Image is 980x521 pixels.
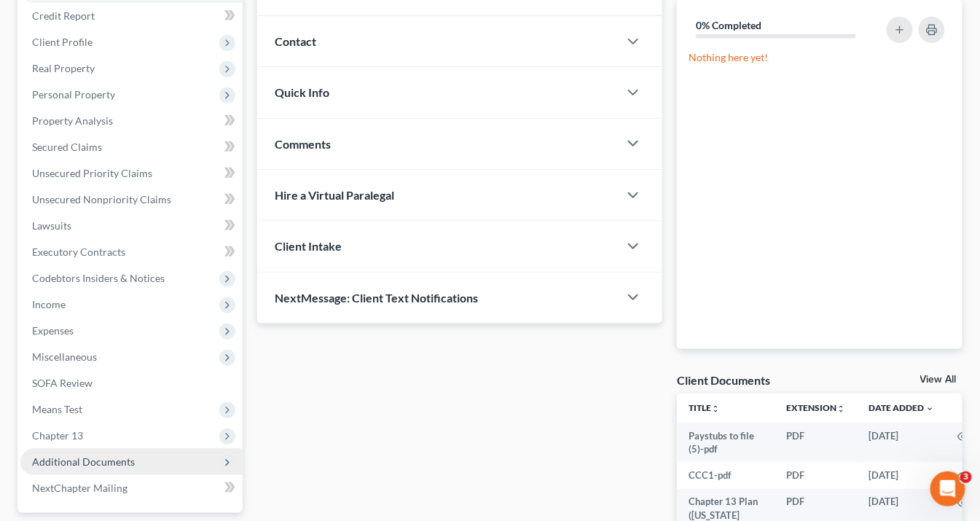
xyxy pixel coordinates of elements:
span: 3 [960,471,972,483]
i: expand_more [925,404,934,413]
span: Client Profile [32,36,93,48]
p: Nothing here yet! [689,50,951,65]
span: Miscellaneous [32,350,97,363]
a: Titleunfold_more [689,402,720,413]
span: Executory Contracts [32,246,125,258]
span: Expenses [32,324,74,337]
span: NextChapter Mailing [32,482,128,494]
span: Income [32,298,66,310]
span: Credit Report [32,9,95,22]
td: CCC1-pdf [677,462,775,488]
span: Lawsuits [32,219,71,232]
span: Additional Documents [32,455,135,468]
td: Paystubs to file (5)-pdf [677,423,775,463]
span: Codebtors Insiders & Notices [32,272,165,284]
a: Secured Claims [20,134,243,160]
td: [DATE] [857,462,946,488]
td: PDF [775,462,857,488]
a: Extensionunfold_more [786,402,845,413]
span: Unsecured Nonpriority Claims [32,193,171,205]
a: Unsecured Priority Claims [20,160,243,187]
span: Quick Info [275,85,329,99]
a: Property Analysis [20,108,243,134]
a: NextChapter Mailing [20,475,243,501]
span: Hire a Virtual Paralegal [275,188,394,202]
span: Chapter 13 [32,429,83,442]
span: Real Property [32,62,95,74]
span: Comments [275,137,331,151]
iframe: Intercom live chat [930,471,965,506]
td: PDF [775,423,857,463]
i: unfold_more [711,404,720,413]
span: Means Test [32,403,82,415]
span: Secured Claims [32,141,102,153]
a: Executory Contracts [20,239,243,265]
span: Client Intake [275,239,342,253]
a: Lawsuits [20,213,243,239]
a: SOFA Review [20,370,243,396]
a: Credit Report [20,3,243,29]
i: unfold_more [836,404,845,413]
strong: 0% Completed [696,19,761,31]
a: View All [920,375,957,385]
span: Personal Property [32,88,115,101]
span: SOFA Review [32,377,93,389]
a: Unsecured Nonpriority Claims [20,187,243,213]
a: Date Added expand_more [869,402,934,413]
div: Client Documents [677,372,770,388]
span: Contact [275,34,316,48]
span: NextMessage: Client Text Notifications [275,291,478,305]
td: [DATE] [857,423,946,463]
span: Property Analysis [32,114,113,127]
span: Unsecured Priority Claims [32,167,152,179]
